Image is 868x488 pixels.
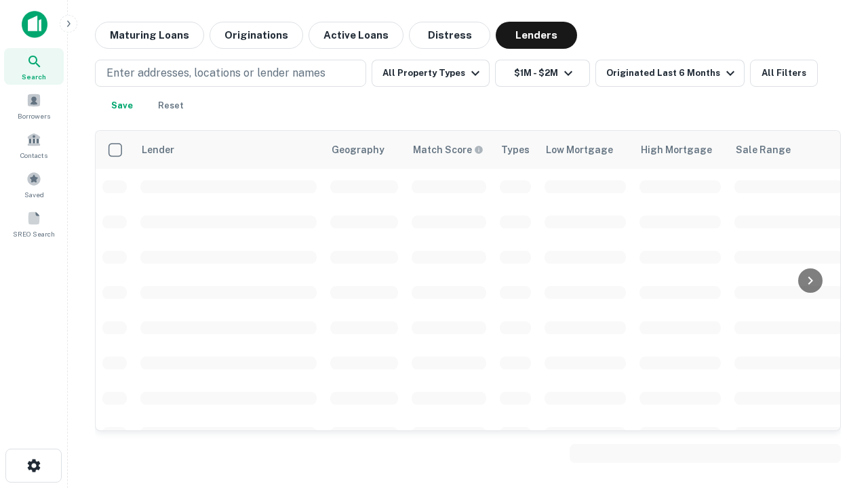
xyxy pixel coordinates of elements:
span: Borrowers [18,110,50,121]
button: Enter addresses, locations or lender names [95,60,366,87]
span: Contacts [20,150,47,161]
span: SREO Search [13,228,55,239]
div: Lender [142,142,174,158]
span: Search [22,71,46,82]
button: Active Loans [309,22,403,49]
span: Saved [24,189,44,200]
div: Types [501,142,530,158]
div: Originated Last 6 Months [606,65,738,81]
iframe: Chat Widget [800,336,868,401]
img: capitalize-icon.png [22,11,47,38]
button: All Property Types [372,60,490,87]
button: Lenders [496,22,577,49]
th: Lender [134,131,323,169]
button: Maturing Loans [95,22,204,49]
button: Save your search to get updates of matches that match your search criteria. [100,92,144,119]
div: Capitalize uses an advanced AI algorithm to match your search with the best lender. The match sco... [413,142,484,157]
p: Enter addresses, locations or lender names [106,65,325,81]
th: Geography [323,131,405,169]
h6: Match Score [413,142,481,157]
a: Saved [4,166,64,203]
th: Types [493,131,538,169]
button: All Filters [750,60,818,87]
div: Geography [332,142,384,158]
th: Capitalize uses an advanced AI algorithm to match your search with the best lender. The match sco... [405,131,493,169]
th: Sale Range [728,131,850,169]
div: Sale Range [736,142,791,158]
a: Search [4,48,64,85]
a: Borrowers [4,87,64,124]
a: SREO Search [4,205,64,242]
button: Originated Last 6 Months [595,60,745,87]
button: Distress [409,22,490,49]
div: High Mortgage [641,142,712,158]
a: Contacts [4,127,64,163]
button: $1M - $2M [495,60,590,87]
button: Reset [149,92,193,119]
div: Low Mortgage [546,142,613,158]
th: High Mortgage [633,131,728,169]
th: Low Mortgage [538,131,633,169]
button: Originations [210,22,303,49]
